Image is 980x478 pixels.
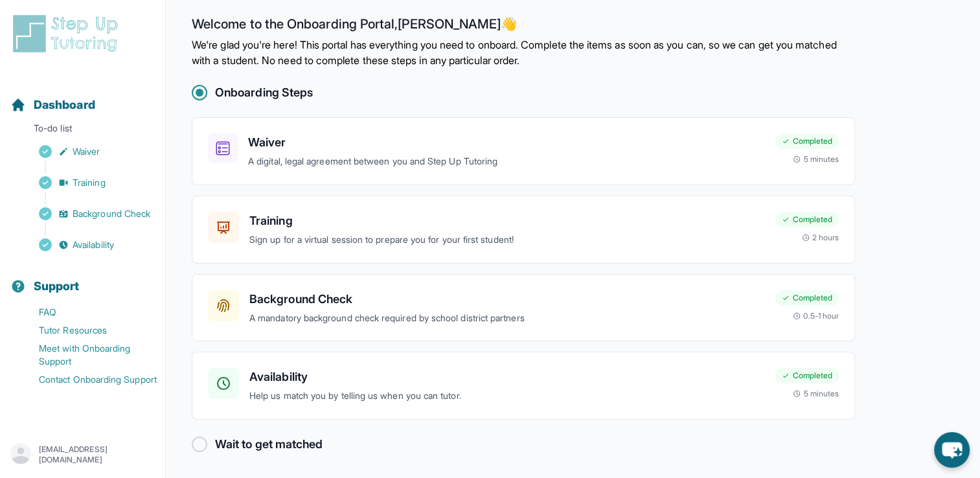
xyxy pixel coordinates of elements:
[5,75,160,119] button: Dashboard
[10,205,165,223] a: Background Check
[249,212,765,230] h3: Training
[249,368,765,386] h3: Availability
[73,145,100,158] span: Waiver
[10,236,165,254] a: Availability
[802,233,839,243] div: 2 hours
[10,370,165,389] a: Contact Onboarding Support
[73,238,114,251] span: Availability
[215,84,313,102] h2: Onboarding Steps
[249,311,765,326] p: A mandatory background check required by school district partners
[793,154,839,165] div: 5 minutes
[192,274,855,342] a: Background CheckA mandatory background check required by school district partnersCompleted0.5-1 hour
[793,311,839,321] div: 0.5-1 hour
[192,196,855,264] a: TrainingSign up for a virtual session to prepare you for your first student!Completed2 hours
[10,13,126,54] img: logo
[10,339,165,370] a: Meet with Onboarding Support
[775,368,839,383] div: Completed
[793,389,839,399] div: 5 minutes
[10,443,155,466] button: [EMAIL_ADDRESS][DOMAIN_NAME]
[775,290,839,306] div: Completed
[10,303,165,321] a: FAQ
[192,37,855,68] p: We're glad you're here! This portal has everything you need to onboard. Complete the items as soo...
[5,122,160,140] p: To-do list
[249,290,765,308] h3: Background Check
[248,154,765,169] p: A digital, legal agreement between you and Step Up Tutoring
[248,133,765,152] h3: Waiver
[39,444,155,465] p: [EMAIL_ADDRESS][DOMAIN_NAME]
[10,96,95,114] a: Dashboard
[934,432,970,468] button: chat-button
[73,176,106,189] span: Training
[775,212,839,227] div: Completed
[34,277,80,295] span: Support
[192,117,855,185] a: WaiverA digital, legal agreement between you and Step Up TutoringCompleted5 minutes
[10,174,165,192] a: Training
[215,435,323,453] h2: Wait to get matched
[73,207,150,220] span: Background Check
[249,233,765,247] p: Sign up for a virtual session to prepare you for your first student!
[775,133,839,149] div: Completed
[10,142,165,161] a: Waiver
[10,321,165,339] a: Tutor Resources
[192,352,855,420] a: AvailabilityHelp us match you by telling us when you can tutor.Completed5 minutes
[5,256,160,301] button: Support
[192,16,855,37] h2: Welcome to the Onboarding Portal, [PERSON_NAME] 👋
[249,389,765,404] p: Help us match you by telling us when you can tutor.
[34,96,95,114] span: Dashboard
